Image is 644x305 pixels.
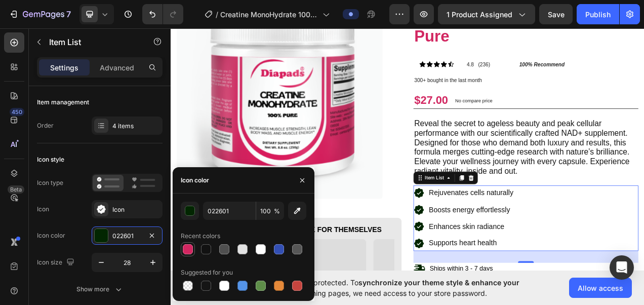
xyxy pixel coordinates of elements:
p: No compare price [365,94,413,100]
div: 022601 [112,232,142,241]
div: Order [37,121,54,130]
div: Item management [37,98,89,107]
div: Show more [76,284,124,294]
p: 4.8 (236) [380,48,410,56]
p: Boosts energy effortlessly [331,230,439,246]
div: 4 items [112,122,160,131]
div: 450 [10,108,24,116]
div: Icon color [37,231,65,240]
span: / [216,9,218,20]
div: Icon style [37,155,64,164]
p: Supports heart health [331,272,439,288]
div: Suggested for you [181,268,233,277]
button: Show more [37,280,163,298]
span: Your page is password protected. To when designing pages, we need access to your store password. [235,277,559,298]
div: Undo/Redo [142,4,183,24]
button: 1 product assigned [438,4,535,24]
span: Creatine MonoHydrate 100% Pure [220,9,318,20]
div: $27.00 [311,87,357,107]
p: Settings [50,62,78,73]
input: Eg: FFFFFF [203,202,256,220]
p: 300+ bought in the last month [312,67,599,76]
button: Allow access [569,278,632,298]
div: Icon type [37,178,63,187]
div: Beta [8,185,24,194]
div: Icon size [37,256,76,270]
div: Item List [324,192,352,201]
div: Icon [112,205,160,214]
span: Allow access [578,283,623,293]
button: 7 [4,4,75,24]
span: 1 product assigned [447,9,512,20]
p: Reveal the secret to ageless beauty and peak cellular performance with our scientifically crafted... [312,121,599,194]
div: Icon color [181,176,209,185]
iframe: Design area [171,25,644,275]
p: Enhances skin radiance [331,251,439,267]
p: 100% Recommend [447,48,505,56]
button: Publish [577,4,619,24]
div: Icon [37,205,49,214]
button: Save [539,4,573,24]
span: Save [548,10,565,19]
strong: Transformations That Speak for Themselves [33,258,270,268]
p: Item List [49,36,135,48]
div: Recent colors [181,232,220,241]
p: Advanced [100,62,134,73]
span: synchronize your theme style & enhance your experience [235,278,519,297]
div: Publish [585,9,611,20]
p: Rejuvenates cells naturally [331,208,439,224]
span: % [274,207,280,216]
p: 7 [66,8,71,20]
div: Open Intercom Messenger [610,255,634,280]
